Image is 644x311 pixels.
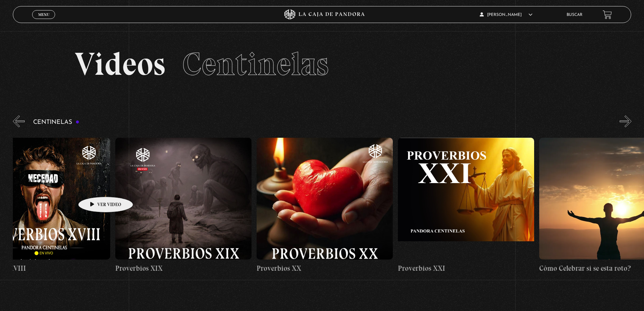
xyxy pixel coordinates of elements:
button: Next [620,115,631,127]
h2: Videos [75,48,569,80]
a: Proverbios XIX [115,132,252,279]
span: [PERSON_NAME] [480,13,532,17]
h4: Proverbios XXI [398,263,534,274]
a: View your shopping cart [603,10,612,19]
span: Centinelas [182,45,329,83]
a: Buscar [567,13,582,17]
a: Proverbios XX [257,132,393,279]
h4: Proverbios XX [257,263,393,274]
span: Cerrar [36,18,52,23]
a: Proverbios XXI [398,132,534,279]
h4: Proverbios XIX [115,263,252,274]
button: Previous [13,115,25,127]
span: Menu [38,13,49,17]
h3: Centinelas [33,119,79,126]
